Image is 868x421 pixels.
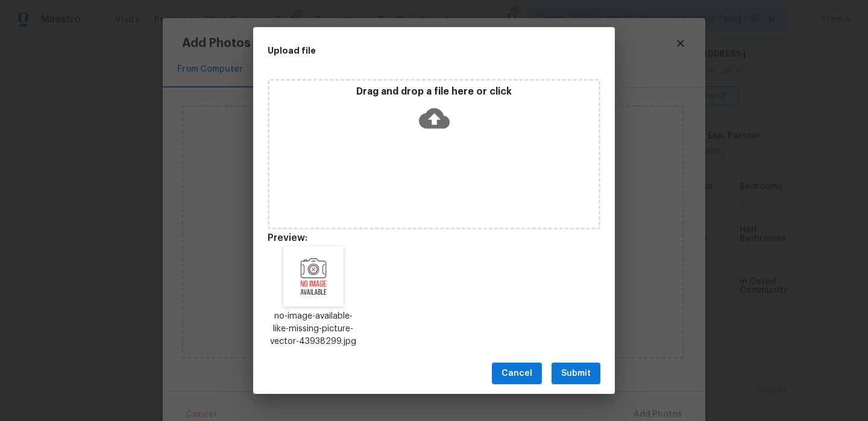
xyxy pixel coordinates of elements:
button: Cancel [492,363,542,385]
p: no-image-available-like-missing-picture-vector-43938299.jpg [268,310,359,348]
span: Cancel [502,366,532,381]
button: Submit [552,363,600,385]
p: Drag and drop a file here or click [269,86,599,98]
span: Submit [561,366,591,381]
h2: Upload file [268,44,546,57]
img: Z [283,246,344,307]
